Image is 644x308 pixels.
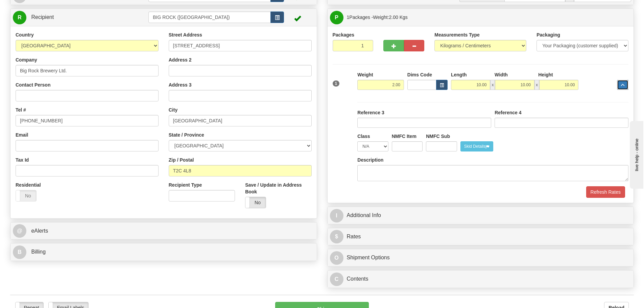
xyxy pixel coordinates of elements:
[330,209,631,222] a: IAdditional Info
[31,249,46,255] span: Billing
[13,245,26,259] span: B
[169,56,192,63] label: Address 2
[169,157,194,163] label: Zip / Postal
[330,251,343,265] span: O
[16,132,28,138] label: Email
[16,106,26,113] label: Tel #
[13,245,314,259] a: B Billing
[407,71,432,78] label: Dims Code
[519,110,522,115] b: 4
[330,230,631,244] a: $Rates
[13,224,314,238] a: @ eAlerts
[31,228,48,234] span: eAlerts
[169,31,202,38] label: Street Address
[333,80,340,87] span: 1
[148,11,271,23] input: Recipient Id
[13,224,26,238] span: @
[617,80,628,90] div: ...
[330,11,343,24] span: P
[13,11,26,24] span: R
[330,251,631,265] a: OShipment Options
[16,81,50,88] label: Contact Person
[330,273,343,286] span: C
[495,71,508,78] label: Width
[357,71,373,78] label: Weight
[382,110,384,115] b: 3
[536,31,560,38] label: Packaging
[400,15,408,20] span: Kgs
[495,109,518,116] label: Reference
[16,190,36,201] label: No
[389,15,398,20] span: 2.00
[330,209,343,222] span: I
[392,133,416,140] label: NMFC Item
[357,157,383,163] label: Description
[169,132,204,138] label: State / Province
[490,80,495,90] span: x
[13,10,134,24] a: R Recipient
[357,109,380,116] label: Reference
[333,31,355,38] label: Packages
[330,272,631,286] a: CContents
[373,15,407,20] span: Weight:
[538,71,553,78] label: Height
[357,133,370,140] label: Class
[347,15,350,20] span: 1
[426,133,450,140] label: NMFC Sub
[347,10,408,24] span: Packages -
[169,106,177,113] label: City
[245,182,311,195] label: Save / Update in Address Book
[245,197,266,208] label: No
[169,81,192,88] label: Address 3
[16,31,34,38] label: Country
[169,182,202,188] label: Recipient Type
[534,80,539,90] span: x
[31,14,54,20] span: Recipient
[586,186,625,198] button: Refresh Rates
[628,119,643,188] iframe: chat widget
[330,10,631,24] a: P 1Packages -Weight:2.00 Kgs
[16,157,29,163] label: Tax Id
[460,141,493,151] button: Skid Details
[5,6,63,11] div: live help - online
[451,71,467,78] label: Length
[16,182,41,188] label: Residential
[434,31,480,38] label: Measurements Type
[330,230,343,243] span: $
[169,40,312,51] input: Enter a location
[16,56,37,63] label: Company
